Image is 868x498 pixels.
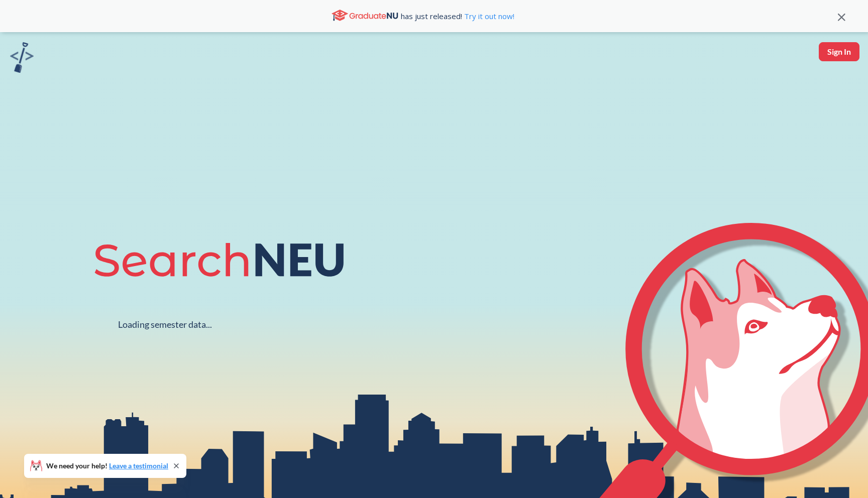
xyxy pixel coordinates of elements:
[118,319,212,330] div: Loading semester data...
[10,42,34,73] img: sandbox logo
[46,462,168,469] span: We need your help!
[462,11,514,21] a: Try it out now!
[109,461,168,470] a: Leave a testimonial
[401,11,514,22] span: has just released!
[10,42,34,76] a: sandbox logo
[819,42,859,61] button: Sign In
